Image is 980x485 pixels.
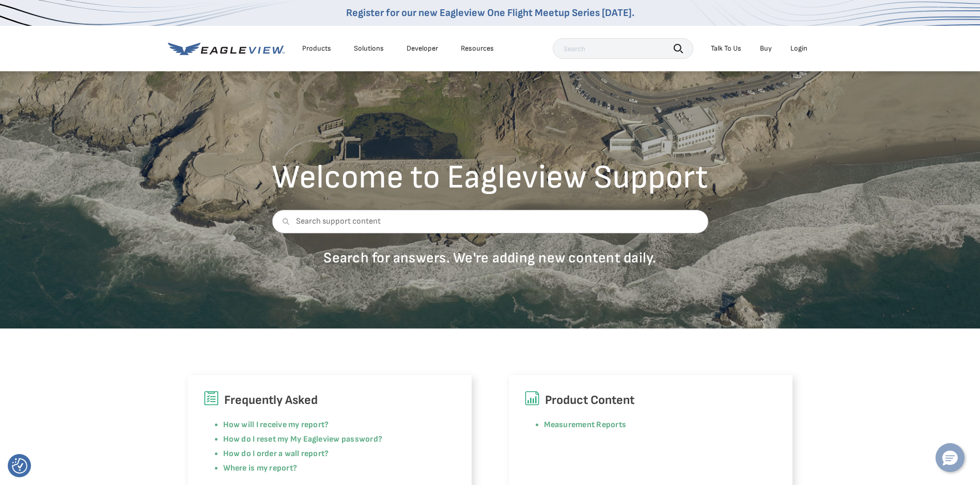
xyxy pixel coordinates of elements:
[524,390,777,410] h6: Product Content
[223,449,329,459] a: How do I order a wall report?
[223,463,298,473] a: Where is my report?
[223,420,329,430] a: How will I receive my report?
[272,249,708,267] p: Search for answers. We're adding new content daily.
[272,210,708,233] input: Search support content
[790,44,807,53] div: Login
[760,44,772,53] a: Buy
[12,458,27,474] img: Revisit consent button
[346,7,634,19] a: Register for our new Eagleview One Flight Meetup Series [DATE].
[354,44,384,53] div: Solutions
[553,38,693,59] input: Search
[223,434,383,444] a: How do I reset my My Eagleview password?
[407,44,438,53] a: Developer
[272,161,708,194] h2: Welcome to Eagleview Support
[12,458,27,474] button: Consent Preferences
[711,44,741,53] div: Talk To Us
[461,44,494,53] div: Resources
[204,390,456,410] h6: Frequently Asked
[302,44,331,53] div: Products
[544,420,627,430] a: Measurement Reports
[936,443,965,472] button: Hello, have a question? Let’s chat.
